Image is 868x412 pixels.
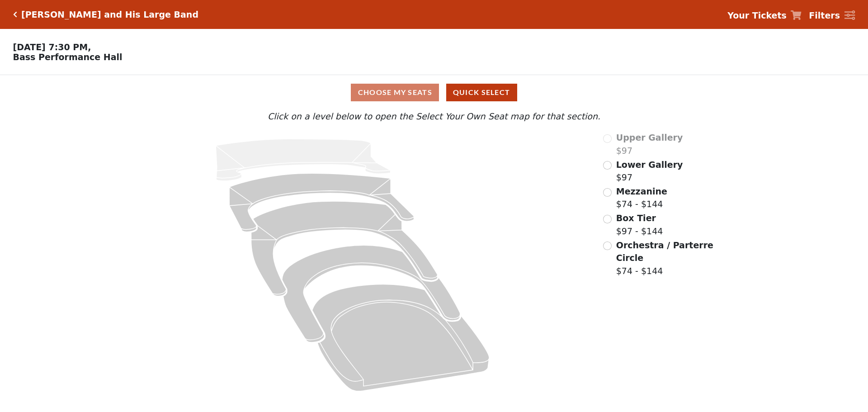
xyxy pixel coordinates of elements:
[616,213,656,223] span: Box Tier
[616,158,683,184] label: $97
[312,284,490,391] path: Orchestra / Parterre Circle - Seats Available: 24
[616,212,663,237] label: $97 - $144
[727,10,787,20] strong: Your Tickets
[616,131,683,157] label: $97
[616,240,713,263] span: Orchestra / Parterre Circle
[616,185,667,211] label: $74 - $144
[21,9,198,20] h5: [PERSON_NAME] and His Large Band
[616,186,667,196] span: Mezzanine
[809,10,840,20] strong: Filters
[616,133,683,142] span: Upper Gallery
[809,9,855,22] a: Filters
[13,11,17,18] a: Click here to go back to filters
[446,84,517,101] button: Quick Select
[727,9,802,22] a: Your Tickets
[216,139,391,181] path: Upper Gallery - Seats Available: 0
[230,173,415,232] path: Lower Gallery - Seats Available: 241
[616,239,715,278] label: $74 - $144
[115,110,753,123] p: Click on a level below to open the Select Your Own Seat map for that section.
[616,160,683,170] span: Lower Gallery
